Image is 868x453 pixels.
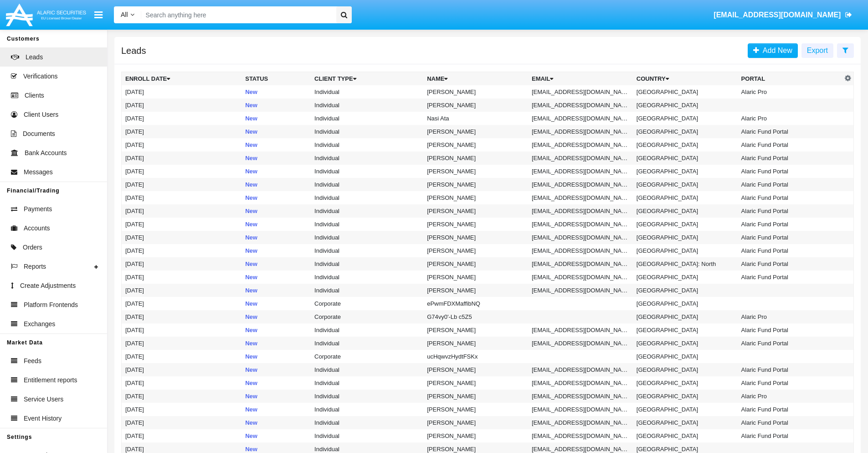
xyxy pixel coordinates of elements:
[241,125,311,138] td: New
[241,138,311,151] td: New
[311,416,423,429] td: Individual
[311,72,423,86] th: Client Type
[241,416,311,429] td: New
[423,390,528,403] td: [PERSON_NAME]
[528,390,633,403] td: [EMAIL_ADDRESS][DOMAIN_NAME]
[738,165,842,178] td: Alaric Fund Portal
[633,284,738,297] td: [GEOGRAPHIC_DATA]
[241,257,311,271] td: New
[528,284,633,297] td: [EMAIL_ADDRESS][DOMAIN_NAME]
[311,257,423,271] td: Individual
[241,178,311,191] td: New
[423,191,528,204] td: [PERSON_NAME]
[122,416,242,429] td: [DATE]
[738,138,842,151] td: Alaric Fund Portal
[423,350,528,363] td: ucHqwvzHydtFSKx
[738,85,842,99] td: Alaric Pro
[311,244,423,257] td: Individual
[738,416,842,429] td: Alaric Fund Portal
[423,165,528,178] td: [PERSON_NAME]
[122,85,242,99] td: [DATE]
[528,138,633,151] td: [EMAIL_ADDRESS][DOMAIN_NAME]
[633,72,738,86] th: Country
[423,376,528,390] td: [PERSON_NAME]
[633,191,738,204] td: [GEOGRAPHIC_DATA]
[738,178,842,191] td: Alaric Fund Portal
[801,43,833,58] button: Export
[23,243,42,252] span: Orders
[528,323,633,337] td: [EMAIL_ADDRESS][DOMAIN_NAME]
[423,72,528,86] th: Name
[24,300,78,310] span: Platform Frontends
[633,350,738,363] td: [GEOGRAPHIC_DATA]
[122,297,242,310] td: [DATE]
[423,218,528,231] td: [PERSON_NAME]
[122,363,242,376] td: [DATE]
[241,72,311,86] th: Status
[528,178,633,191] td: [EMAIL_ADDRESS][DOMAIN_NAME]
[311,323,423,337] td: Individual
[5,1,87,28] img: Logo image
[738,125,842,138] td: Alaric Fund Portal
[311,297,423,310] td: Corporate
[241,403,311,416] td: New
[311,178,423,191] td: Individual
[633,390,738,403] td: [GEOGRAPHIC_DATA]
[423,138,528,151] td: [PERSON_NAME]
[633,138,738,151] td: [GEOGRAPHIC_DATA]
[26,52,43,62] span: Leads
[122,403,242,416] td: [DATE]
[633,178,738,191] td: [GEOGRAPHIC_DATA]
[122,138,242,151] td: [DATE]
[633,85,738,99] td: [GEOGRAPHIC_DATA]
[122,350,242,363] td: [DATE]
[311,376,423,390] td: Individual
[738,376,842,390] td: Alaric Fund Portal
[24,262,46,271] span: Reports
[738,72,842,86] th: Portal
[241,323,311,337] td: New
[738,191,842,204] td: Alaric Fund Portal
[241,310,311,323] td: New
[633,165,738,178] td: [GEOGRAPHIC_DATA]
[241,99,311,112] td: New
[738,429,842,443] td: Alaric Fund Portal
[122,151,242,165] td: [DATE]
[738,403,842,416] td: Alaric Fund Portal
[738,390,842,403] td: Alaric Pro
[24,319,55,329] span: Exchanges
[423,323,528,337] td: [PERSON_NAME]
[528,231,633,244] td: [EMAIL_ADDRESS][DOMAIN_NAME]
[24,356,41,366] span: Feeds
[633,323,738,337] td: [GEOGRAPHIC_DATA]
[633,376,738,390] td: [GEOGRAPHIC_DATA]
[122,284,242,297] td: [DATE]
[122,178,242,191] td: [DATE]
[122,218,242,231] td: [DATE]
[738,310,842,323] td: Alaric Pro
[311,138,423,151] td: Individual
[311,390,423,403] td: Individual
[738,257,842,271] td: Alaric Fund Portal
[241,350,311,363] td: New
[423,403,528,416] td: [PERSON_NAME]
[241,204,311,218] td: New
[528,337,633,350] td: [EMAIL_ADDRESS][DOMAIN_NAME]
[633,112,738,125] td: [GEOGRAPHIC_DATA]
[423,271,528,284] td: [PERSON_NAME]
[423,363,528,376] td: [PERSON_NAME]
[24,395,63,404] span: Service Users
[633,218,738,231] td: [GEOGRAPHIC_DATA]
[633,151,738,165] td: [GEOGRAPHIC_DATA]
[633,231,738,244] td: [GEOGRAPHIC_DATA]
[633,257,738,271] td: [GEOGRAPHIC_DATA]: North
[241,337,311,350] td: New
[528,165,633,178] td: [EMAIL_ADDRESS][DOMAIN_NAME]
[738,231,842,244] td: Alaric Fund Portal
[528,403,633,416] td: [EMAIL_ADDRESS][DOMAIN_NAME]
[738,244,842,257] td: Alaric Fund Portal
[709,2,857,28] a: [EMAIL_ADDRESS][DOMAIN_NAME]
[738,218,842,231] td: Alaric Fund Portal
[241,165,311,178] td: New
[24,110,58,120] span: Client Users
